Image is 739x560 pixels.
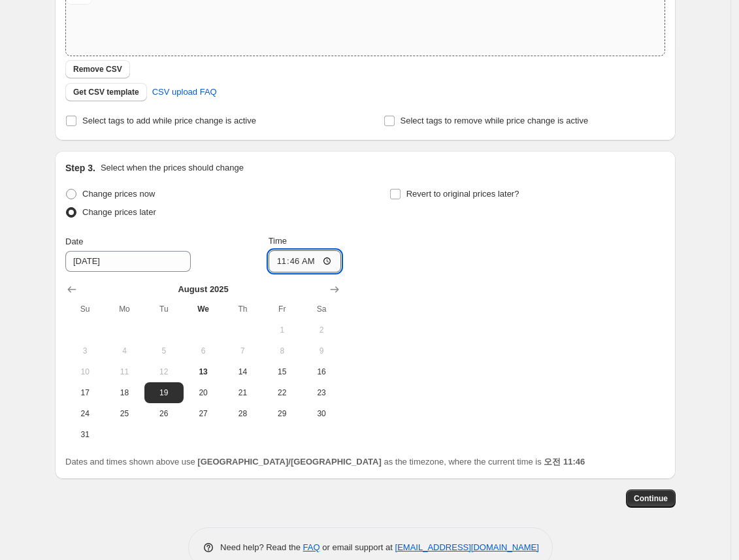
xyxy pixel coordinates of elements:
th: Saturday [302,299,341,320]
span: Select tags to add while price change is active [82,116,256,125]
span: 26 [150,408,178,419]
button: Saturday August 30 2025 [302,403,341,424]
span: 1 [268,325,297,335]
span: 21 [228,387,257,398]
span: Get CSV template [73,87,139,97]
span: Select tags to remove while price change is active [401,116,589,125]
span: 31 [71,429,99,440]
span: We [189,304,218,314]
span: Fr [268,304,297,314]
button: Sunday August 3 2025 [65,340,105,361]
th: Tuesday [144,299,184,320]
button: Tuesday August 5 2025 [144,340,184,361]
span: Date [65,237,83,246]
button: Today Wednesday August 13 2025 [184,361,223,382]
span: Tu [150,304,178,314]
span: Sa [307,304,336,314]
a: FAQ [303,542,320,552]
button: Wednesday August 20 2025 [184,382,223,403]
span: Need help? Read the [220,542,303,552]
button: Monday August 4 2025 [105,340,144,361]
span: 3 [71,346,99,356]
span: Su [71,304,99,314]
span: 29 [268,408,297,419]
button: Saturday August 23 2025 [302,382,341,403]
button: Thursday August 28 2025 [223,403,262,424]
a: CSV upload FAQ [144,82,225,103]
p: Select when the prices should change [101,161,244,174]
b: [GEOGRAPHIC_DATA]/[GEOGRAPHIC_DATA] [197,457,381,467]
span: 6 [189,346,218,356]
button: Friday August 15 2025 [263,361,302,382]
button: Sunday August 24 2025 [65,403,105,424]
span: 2 [307,325,336,335]
span: Continue [634,493,668,504]
span: Change prices later [82,207,156,217]
span: 25 [110,408,139,419]
span: 24 [71,408,99,419]
button: Show next month, September 2025 [325,280,344,299]
span: 10 [71,367,99,377]
span: Mo [110,304,139,314]
span: 12 [150,367,178,377]
span: CSV upload FAQ [152,86,217,99]
span: Th [228,304,257,314]
button: Tuesday August 12 2025 [144,361,184,382]
button: Sunday August 10 2025 [65,361,105,382]
span: 14 [228,367,257,377]
span: 16 [307,367,336,377]
button: Thursday August 21 2025 [223,382,262,403]
button: Thursday August 14 2025 [223,361,262,382]
button: Continue [626,489,676,508]
button: Sunday August 31 2025 [65,424,105,445]
span: 5 [150,346,178,356]
button: Saturday August 2 2025 [302,320,341,340]
button: Sunday August 17 2025 [65,382,105,403]
span: 15 [268,367,297,377]
span: Remove CSV [73,64,122,74]
span: 4 [110,346,139,356]
button: Wednesday August 27 2025 [184,403,223,424]
th: Monday [105,299,144,320]
button: Friday August 22 2025 [263,382,302,403]
span: Revert to original prices later? [406,189,519,199]
th: Sunday [65,299,105,320]
button: Tuesday August 19 2025 [144,382,184,403]
span: 9 [307,346,336,356]
span: 8 [268,346,297,356]
b: 오전 11:46 [544,457,585,467]
span: 19 [150,387,178,398]
span: 13 [189,367,218,377]
h2: Step 3. [65,161,95,174]
button: Monday August 18 2025 [105,382,144,403]
span: 7 [228,346,257,356]
th: Friday [263,299,302,320]
span: or email support at [320,542,395,552]
span: 27 [189,408,218,419]
input: 8/13/2025 [65,251,191,272]
span: Change prices now [82,189,155,199]
button: Friday August 29 2025 [263,403,302,424]
span: 18 [110,387,139,398]
button: Thursday August 7 2025 [223,340,262,361]
button: Saturday August 16 2025 [302,361,341,382]
span: 22 [268,387,297,398]
button: Remove CSV [65,60,130,78]
span: Dates and times shown above use as the timezone, where the current time is [65,457,585,467]
button: Get CSV template [65,83,147,101]
span: Time [269,236,287,246]
span: 11 [110,367,139,377]
button: Wednesday August 6 2025 [184,340,223,361]
button: Monday August 11 2025 [105,361,144,382]
button: Show previous month, July 2025 [63,280,81,299]
span: 23 [307,387,336,398]
button: Friday August 8 2025 [263,340,302,361]
span: 20 [189,387,218,398]
input: 12:00 [269,250,342,272]
th: Wednesday [184,299,223,320]
span: 17 [71,387,99,398]
button: Friday August 1 2025 [263,320,302,340]
button: Saturday August 9 2025 [302,340,341,361]
span: 28 [228,408,257,419]
a: [EMAIL_ADDRESS][DOMAIN_NAME] [395,542,539,552]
